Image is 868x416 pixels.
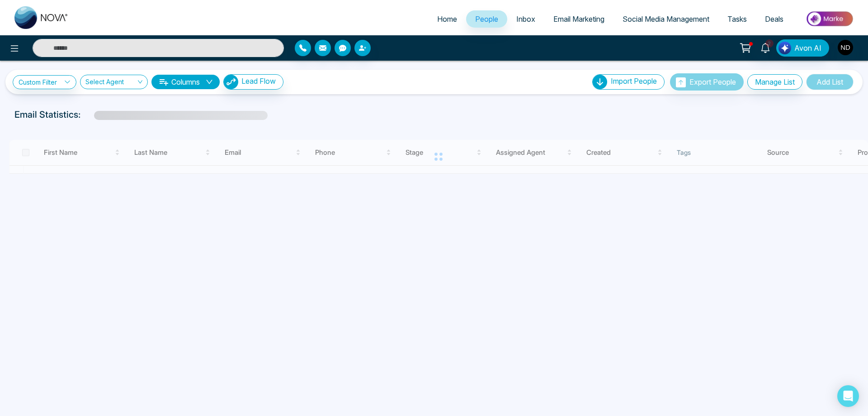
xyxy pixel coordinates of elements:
[611,77,657,86] span: Import People
[544,10,613,28] a: Email Marketing
[837,385,859,407] div: Open Intercom Messenger
[623,14,709,24] span: Social Media Management
[838,40,853,55] img: User Avatar
[756,10,793,28] a: Deals
[755,39,776,55] a: 2
[507,10,544,28] a: Inbox
[689,77,736,86] span: Export People
[765,39,774,48] span: 2
[776,39,829,57] button: Avon AI
[437,14,457,24] span: Home
[466,10,507,28] a: People
[206,78,213,86] span: down
[220,74,283,90] a: Lead FlowLead Flow
[14,6,69,29] img: Nova CRM Logo
[516,14,535,24] span: Inbox
[765,14,783,24] span: Deals
[718,10,756,28] a: Tasks
[613,10,718,28] a: Social Media Management
[797,9,863,29] img: Market-place.gif
[553,14,604,24] span: Email Marketing
[428,10,466,28] a: Home
[223,74,283,90] button: Lead Flow
[14,108,80,121] p: Email Statistics:
[794,43,821,53] span: Avon AI
[727,14,747,24] span: Tasks
[778,42,791,54] img: Lead Flow
[475,14,498,24] span: People
[747,74,802,90] button: Manage List
[670,73,744,91] button: Export People
[13,75,76,89] a: Custom Filter
[151,75,220,89] button: Columnsdown
[224,75,238,89] img: Lead Flow
[241,77,276,86] span: Lead Flow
